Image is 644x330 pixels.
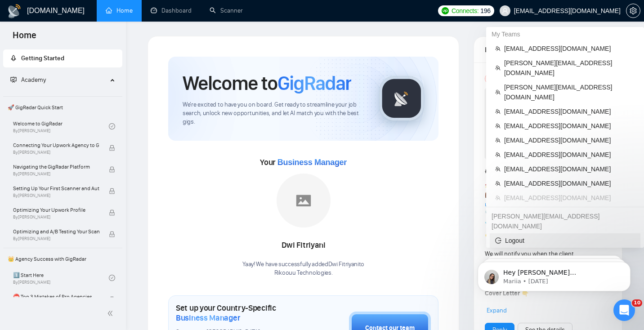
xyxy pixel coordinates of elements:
[7,4,22,18] img: logo
[109,123,115,129] span: check-circle
[495,166,501,172] span: team
[3,49,122,67] li: Getting Started
[495,195,501,201] span: team
[495,237,501,244] span: logout
[109,145,115,151] span: lock
[13,141,99,150] span: Connecting Your Upwork Agency to GigRadar
[495,46,501,51] span: team
[504,121,635,131] span: [EMAIL_ADDRESS][DOMAIN_NAME]
[504,150,635,160] span: [EMAIL_ADDRESS][DOMAIN_NAME]
[5,29,44,48] span: Home
[176,303,304,323] h1: Set up your Country-Specific
[495,181,501,186] span: team
[109,296,115,303] span: lock
[504,58,635,78] span: [PERSON_NAME][EMAIL_ADDRESS][DOMAIN_NAME]
[210,7,243,14] a: searchScanner
[10,76,46,84] span: Academy
[13,268,109,288] a: 1️⃣ Start HereBy[PERSON_NAME]
[379,76,424,121] img: gigradar-logo.png
[480,6,490,16] span: 196
[504,44,635,54] span: [EMAIL_ADDRESS][DOMAIN_NAME]
[464,243,644,306] iframe: Intercom notifications message
[495,152,501,157] span: team
[504,82,635,102] span: [PERSON_NAME][EMAIL_ADDRESS][DOMAIN_NAME]
[495,109,501,114] span: team
[21,76,46,84] span: Academy
[183,101,365,126] span: We're excited to have you on board. Get ready to streamline your job search, unlock new opportuni...
[109,275,115,281] span: check-circle
[632,299,642,307] span: 10
[626,7,640,14] a: setting
[242,260,364,277] div: Yaay! We have successfully added Dwi Fitriyani to
[504,135,635,145] span: [EMAIL_ADDRESS][DOMAIN_NAME]
[442,7,449,14] img: upwork-logo.png
[109,166,115,173] span: lock
[495,65,501,71] span: team
[107,309,116,318] span: double-left
[504,164,635,174] span: [EMAIL_ADDRESS][DOMAIN_NAME]
[13,292,99,301] span: ⛔ Top 3 Mistakes of Pro Agencies
[176,313,240,323] span: Business Manager
[109,231,115,237] span: lock
[10,55,17,61] span: rocket
[13,193,99,198] span: By [PERSON_NAME]
[504,193,635,203] span: [EMAIL_ADDRESS][DOMAIN_NAME]
[109,210,115,216] span: lock
[487,307,507,314] span: Expand
[13,227,99,236] span: Optimizing and A/B Testing Your Scanner for Better Results
[21,54,64,62] span: Getting Started
[13,236,99,241] span: By [PERSON_NAME]
[452,6,479,16] span: Connects:
[486,27,644,41] div: My Teams
[13,150,99,155] span: By [PERSON_NAME]
[106,7,133,14] a: homeHome
[4,250,121,268] span: 👑 Agency Success with GigRadar
[277,174,331,227] img: placeholder.png
[183,71,351,95] h1: Welcome to
[495,123,501,129] span: team
[504,107,635,116] span: [EMAIL_ADDRESS][DOMAIN_NAME]
[4,98,121,116] span: 🚀 GigRadar Quick Start
[13,116,109,136] a: Welcome to GigRadarBy[PERSON_NAME]
[109,188,115,194] span: lock
[495,89,501,95] span: team
[486,209,644,233] div: vlad@socialbloom.io
[495,236,635,245] span: Logout
[277,71,351,95] span: GigRadar
[13,162,99,171] span: Navigating the GigRadar Platform
[242,238,364,253] div: Dwi Fitriyani
[13,171,99,177] span: By [PERSON_NAME]
[260,157,347,167] span: Your
[504,178,635,188] span: [EMAIL_ADDRESS][DOMAIN_NAME]
[502,8,508,14] span: user
[10,76,17,83] span: fund-projection-screen
[13,214,99,220] span: By [PERSON_NAME]
[495,138,501,143] span: team
[277,158,347,167] span: Business Manager
[13,184,99,193] span: Setting Up Your First Scanner and Auto-Bidder
[242,269,364,277] p: Rikoouu Technologies .
[13,205,99,214] span: Optimizing Your Upwork Profile
[626,4,640,18] button: setting
[613,299,635,321] iframe: Intercom live chat
[151,7,192,14] a: dashboardDashboard
[626,7,640,14] span: setting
